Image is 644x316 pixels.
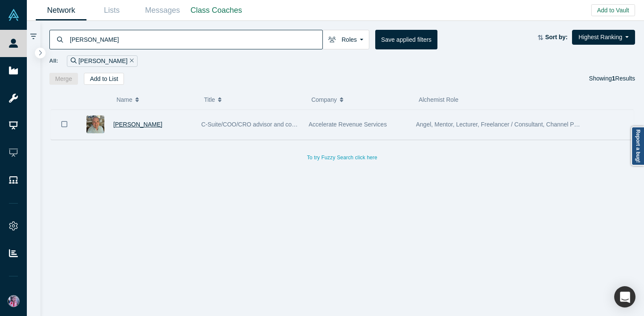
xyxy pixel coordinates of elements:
[188,0,245,20] a: Class Coaches
[204,91,302,109] button: Title
[322,30,369,49] button: Roles
[127,56,134,66] button: Remove Filter
[204,91,215,109] span: Title
[51,109,78,139] button: Bookmark
[137,0,188,20] a: Messages
[301,152,383,163] button: To try Fuzzy Search click here
[84,73,124,85] button: Add to List
[67,55,138,67] div: [PERSON_NAME]
[419,96,458,103] span: Alchemist Role
[8,295,20,307] img: Alex Miguel's Account
[591,4,635,16] button: Add to Vault
[612,75,635,82] span: Results
[572,30,635,45] button: Highest Ranking
[49,73,78,85] button: Merge
[116,91,132,109] span: Name
[311,91,410,109] button: Company
[416,121,637,128] span: Angel, Mentor, Lecturer, Freelancer / Consultant, Channel Partner, Service Provider
[375,30,437,49] button: Save applied filters
[36,0,86,20] a: Network
[311,91,337,109] span: Company
[86,0,137,20] a: Lists
[113,121,162,128] a: [PERSON_NAME]
[545,34,568,40] strong: Sort by:
[589,73,635,85] div: Showing
[8,9,20,21] img: Alchemist Vault Logo
[86,115,104,133] img: Todd Blaschka's Profile Image
[116,91,195,109] button: Name
[69,29,322,49] input: Search by name, title, company, summary, expertise, investment criteria or topics of focus
[201,121,375,128] span: C-Suite/COO/CRO advisor and consultant for early stage startups
[49,57,58,65] span: All:
[631,126,644,166] a: Report a bug!
[309,121,387,128] span: Accelerate Revenue Services
[612,75,615,82] strong: 1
